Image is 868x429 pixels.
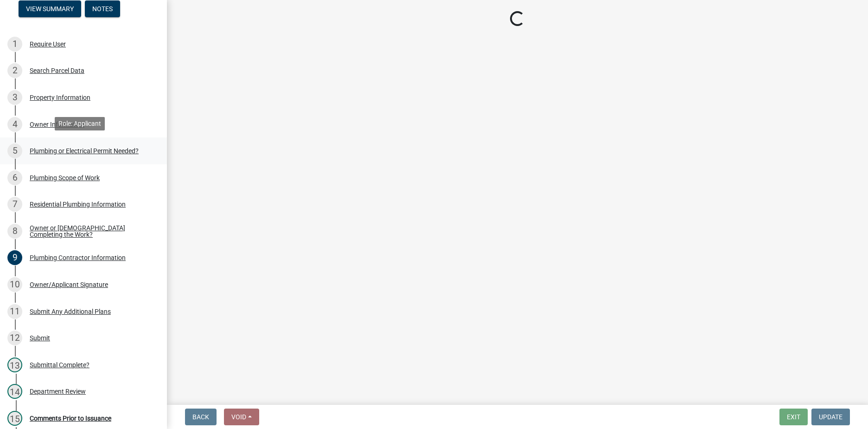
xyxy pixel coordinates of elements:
div: 7 [7,197,22,212]
div: 9 [7,250,22,265]
div: Plumbing or Electrical Permit Needed? [30,148,139,154]
div: Plumbing Contractor Information [30,254,126,261]
wm-modal-confirm: Notes [85,6,120,13]
div: 12 [7,331,22,345]
div: 6 [7,170,22,185]
div: 10 [7,277,22,292]
div: 14 [7,384,22,399]
div: Owner or [DEMOGRAPHIC_DATA] Completing the Work? [30,225,152,238]
div: Role: Applicant [55,117,105,130]
div: Search Parcel Data [30,67,84,74]
div: Submit [30,335,50,341]
span: Back [192,413,209,421]
div: Submit Any Additional Plans [30,308,111,315]
div: Property Information [30,94,90,101]
button: Notes [85,0,120,17]
span: Update [819,413,842,421]
div: 1 [7,37,22,52]
div: 3 [7,90,22,105]
div: 15 [7,411,22,426]
button: Update [811,409,850,425]
button: Back [185,409,217,425]
div: Owner Information [30,121,84,128]
div: Plumbing Scope of Work [30,175,100,181]
div: 5 [7,143,22,158]
div: 11 [7,304,22,319]
div: 2 [7,63,22,78]
div: Department Review [30,388,86,395]
wm-modal-confirm: Summary [19,6,81,13]
span: Void [231,413,246,421]
div: 4 [7,117,22,132]
div: Submittal Complete? [30,362,89,368]
button: View Summary [19,0,81,17]
div: Residential Plumbing Information [30,201,126,208]
button: Void [224,409,259,425]
div: Require User [30,41,66,47]
div: Owner/Applicant Signature [30,281,108,288]
div: 13 [7,357,22,372]
div: Comments Prior to Issuance [30,415,111,422]
button: Exit [779,409,808,425]
div: 8 [7,224,22,239]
